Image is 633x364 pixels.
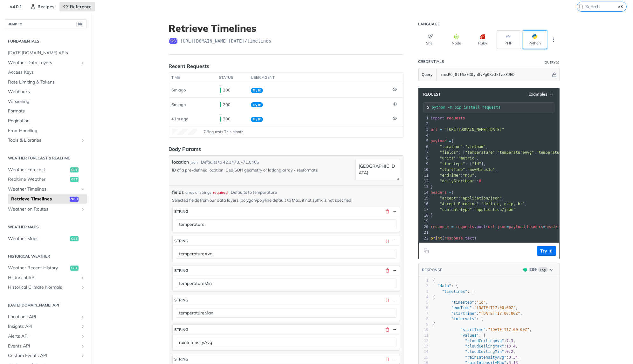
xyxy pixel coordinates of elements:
[433,278,435,283] span: {
[549,35,558,44] button: More Languages
[465,349,504,354] span: "cloudCeilingMin"
[251,88,263,93] span: Try It!
[76,22,83,27] span: ⌘/
[433,322,435,327] span: {
[70,236,79,241] span: get
[251,117,263,122] span: Try It!
[80,207,85,212] button: Show subpages for Weather on Routes
[419,327,429,333] div: 10
[70,266,79,271] span: get
[451,300,474,305] span: "timestep"
[465,355,506,360] span: "rainIntensityAvg"
[231,189,277,196] div: Defaults to temperature
[460,196,502,200] span: "application/json"
[433,355,520,360] span: : ,
[27,2,58,11] a: Recipes
[203,129,244,135] span: 7 Requests This Month
[175,298,189,302] div: string
[5,116,87,126] a: Pagination
[355,159,400,180] textarea: [GEOGRAPHIC_DATA]
[449,190,451,195] span: =
[70,4,92,10] span: Reference
[169,145,201,153] div: Body Params
[472,162,481,166] span: "1d"
[509,355,518,360] span: 0.34
[422,72,433,78] span: Query
[8,118,85,124] span: Pagination
[431,162,486,166] span: : [ ],
[419,68,437,81] button: Query
[419,184,430,190] div: 13
[440,150,458,155] span: "fields"
[5,302,87,308] h2: [DATE][DOMAIN_NAME] API
[433,295,435,299] span: {
[186,190,212,195] div: array of strings
[419,132,430,138] div: 4
[419,218,430,224] div: 19
[8,194,87,204] a: Retrieve Timelinespost
[169,62,210,70] div: Recent Requests
[419,224,430,230] div: 20
[431,145,488,149] span: : ,
[8,50,85,56] span: [DATE][DOMAIN_NAME] APIs
[213,190,228,195] div: required
[8,275,79,281] span: Historical API
[431,225,449,229] span: response
[545,60,560,65] div: QueryInformation
[169,73,217,83] th: time
[579,4,584,9] svg: Search
[431,127,438,132] span: url
[481,202,525,206] span: "deflate, gzip, br"
[463,173,474,178] span: "now"
[418,30,443,49] button: Shell
[175,327,189,332] div: string
[70,197,79,202] span: post
[5,126,87,136] a: Error Handling
[5,332,87,341] a: Alerts APIShow subpages for Alerts API
[80,334,85,339] button: Show subpages for Alerts API
[419,167,430,172] div: 10
[80,60,85,65] button: Show subpages for Weather Data Layers
[172,129,197,135] canvas: Line Graph
[8,323,79,330] span: Insights API
[175,268,189,273] div: string
[451,311,476,316] span: "startTime"
[80,275,85,280] button: Show subpages for Historical API
[8,79,85,85] span: Rate Limiting & Tokens
[456,225,474,229] span: requests
[5,106,87,116] a: Formats
[526,91,556,98] button: Examples
[432,105,554,110] input: Request instructions
[8,284,79,291] span: Historical Climate Normals
[392,327,398,332] button: Hide
[59,2,95,11] a: Reference
[385,208,390,214] button: Delete
[431,236,442,240] span: print
[433,339,516,343] span: : ,
[418,22,440,27] div: Language
[440,156,456,160] span: "units"
[385,327,390,332] button: Delete
[431,116,444,120] span: import
[175,357,189,361] div: string
[497,30,521,49] button: PHP
[431,190,447,195] span: headers
[520,266,556,273] button: 200200Log
[431,139,454,143] span: {
[465,145,486,149] span: "vietnam"
[80,344,85,349] button: Show subpages for Events API
[180,38,272,44] span: https://api.tomorrow.io/v4/timelines
[220,102,221,107] span: 200
[433,317,484,321] span: : [
[219,99,246,110] div: 200
[8,60,79,66] span: Weather Data Layers
[220,88,221,93] span: 200
[419,344,429,349] div: 13
[543,225,546,229] span: =
[479,179,481,183] span: 0
[172,159,189,165] label: location
[419,333,429,338] div: 11
[431,173,477,178] span: : ,
[173,295,400,305] button: string
[392,297,398,303] button: Hide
